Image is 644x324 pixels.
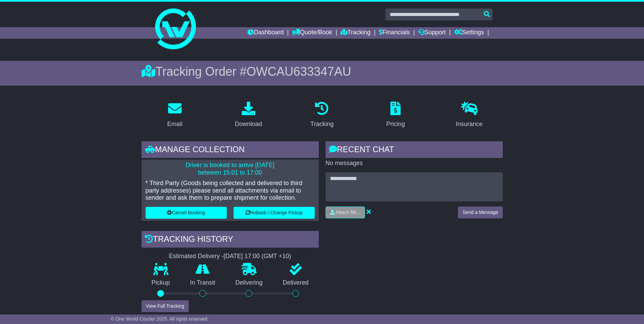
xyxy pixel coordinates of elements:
button: View Full Tracking [142,300,189,312]
button: Cancel Booking [146,207,227,219]
div: Tracking Order # [142,64,503,79]
p: Delivering [225,279,273,287]
span: OWCAU633347AU [246,65,351,78]
div: Manage collection [142,141,319,160]
p: Delivered [273,279,319,287]
a: Insurance [452,99,487,131]
div: Pricing [386,120,405,129]
button: Rebook / Change Pickup [234,207,315,219]
p: Pickup [142,279,180,287]
a: Tracking [306,99,338,131]
a: Tracking [341,27,370,39]
p: In Transit [180,279,225,287]
a: Download [231,99,266,131]
a: Settings [454,27,484,39]
div: Tracking history [142,231,319,249]
p: Driver is booked to arrive [DATE] between 15:01 to 17:00 [146,162,315,176]
span: © One World Courier 2025. All rights reserved. [111,316,209,322]
a: Dashboard [247,27,284,39]
a: Quote/Book [292,27,332,39]
a: Financials [379,27,410,39]
div: RECENT CHAT [326,141,503,160]
a: Pricing [382,99,409,131]
div: Estimated Delivery - [142,253,319,260]
div: [DATE] 17:00 (GMT +10) [224,253,291,260]
p: * Third Party (Goods being collected and delivered to third party addresses) please send all atta... [146,180,315,202]
div: Insurance [456,120,483,129]
div: Tracking [310,120,333,129]
a: Support [418,27,446,39]
button: Send a Message [458,206,502,218]
div: Download [235,120,262,129]
p: No messages [326,160,503,167]
div: Email [167,120,182,129]
a: Email [163,99,187,131]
